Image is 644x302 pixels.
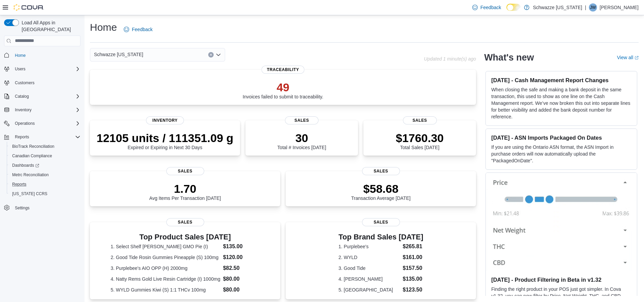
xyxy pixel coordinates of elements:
[12,133,32,141] button: Reports
[600,3,639,11] p: [PERSON_NAME]
[12,92,80,100] span: Catalog
[285,116,319,124] span: Sales
[12,106,34,114] button: Inventory
[15,107,31,113] span: Inventory
[15,121,35,126] span: Operations
[396,131,444,150] div: Total Sales [DATE]
[12,119,80,127] span: Operations
[15,80,34,86] span: Customers
[403,242,423,251] dd: $265.81
[15,66,25,72] span: Users
[12,51,80,60] span: Home
[506,4,521,11] input: Dark Mode
[166,167,204,175] span: Sales
[277,131,326,150] div: Total # Invoices [DATE]
[491,134,631,141] h3: [DATE] - ASN Imports Packaged On Dates
[403,275,423,283] dd: $135.00
[585,3,586,11] p: |
[243,80,324,94] p: 49
[1,105,83,115] button: Inventory
[9,171,80,179] span: Metrc Reconciliation
[533,3,582,11] p: Schwazze [US_STATE]
[223,253,260,261] dd: $120.00
[12,106,80,114] span: Inventory
[9,142,57,150] a: BioTrack Reconciliation
[111,265,220,272] dt: 3. Purplebee's AIO OPP (H) 2000mg
[338,243,400,250] dt: 1. Purplebee's
[351,182,411,195] p: $58.68
[491,276,631,283] h3: [DATE] - Product Filtering in Beta in v1.32
[223,286,260,294] dd: $80.00
[480,4,501,11] span: Feedback
[403,116,437,124] span: Sales
[15,134,29,140] span: Reports
[208,52,214,57] button: Clear input
[1,132,83,142] button: Reports
[635,56,639,60] svg: External link
[7,151,83,161] button: Canadian Compliance
[111,243,220,250] dt: 1. Select Shelf [PERSON_NAME] GMO Pie (I)
[262,66,305,74] span: Traceability
[19,19,80,33] span: Load All Apps in [GEOGRAPHIC_DATA]
[491,144,631,164] p: If you are using the Ontario ASN format, the ASN Import in purchase orders will now automatically...
[491,86,631,120] p: When closing the safe and making a bank deposit in the same transaction, this used to show as one...
[12,133,80,141] span: Reports
[132,26,152,33] span: Feedback
[484,52,534,63] h2: What's new
[12,119,38,127] button: Operations
[338,265,400,272] dt: 3. Good Tide
[338,276,400,282] dt: 4. [PERSON_NAME]
[12,65,80,73] span: Users
[589,3,597,11] div: Jake Wilson
[1,50,83,60] button: Home
[15,53,26,58] span: Home
[1,78,83,88] button: Customers
[1,64,83,74] button: Users
[277,131,326,145] p: 30
[12,191,47,196] span: [US_STATE] CCRS
[149,182,221,195] p: 1.70
[470,1,504,14] a: Feedback
[12,65,28,73] button: Users
[15,94,29,99] span: Catalog
[166,218,204,226] span: Sales
[12,204,32,212] a: Settings
[403,264,423,272] dd: $157.50
[1,203,83,212] button: Settings
[223,264,260,272] dd: $82.50
[617,55,639,60] a: View allExternal link
[1,119,83,128] button: Operations
[7,180,83,189] button: Reports
[243,80,324,99] div: Invoices failed to submit to traceability.
[9,171,51,179] a: Metrc Reconciliation
[149,182,221,201] div: Avg Items Per Transaction [DATE]
[12,144,54,149] span: BioTrack Reconciliation
[111,254,220,261] dt: 2. Good Tide Rosin Gummies Pineapple (S) 100mg
[12,92,31,100] button: Catalog
[362,167,400,175] span: Sales
[9,161,80,169] span: Dashboards
[12,51,28,60] a: Home
[216,52,221,57] button: Open list of options
[12,203,80,212] span: Settings
[9,190,50,198] a: [US_STATE] CCRS
[7,142,83,151] button: BioTrack Reconciliation
[12,153,52,159] span: Canadian Compliance
[4,48,80,230] nav: Complex example
[424,56,476,62] p: Updated 1 minute(s) ago
[351,182,411,201] div: Transaction Average [DATE]
[1,92,83,101] button: Catalog
[491,77,631,84] h3: [DATE] - Cash Management Report Changes
[7,170,83,180] button: Metrc Reconciliation
[223,275,260,283] dd: $80.00
[9,152,55,160] a: Canadian Compliance
[338,286,400,293] dt: 5. [GEOGRAPHIC_DATA]
[9,180,29,188] a: Reports
[403,286,423,294] dd: $123.50
[9,152,80,160] span: Canadian Compliance
[14,4,44,11] img: Cova
[9,190,80,198] span: Washington CCRS
[111,276,220,282] dt: 4. Natty Rems Gold Live Resin Cartridge (I) 1000mg
[90,21,117,34] h1: Home
[12,182,26,187] span: Reports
